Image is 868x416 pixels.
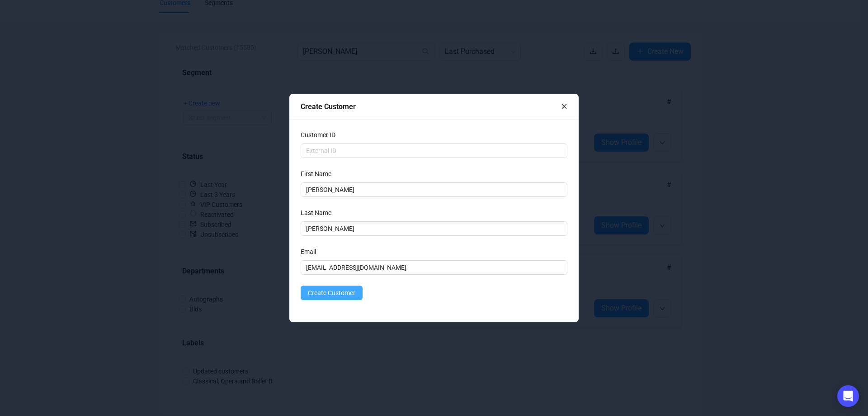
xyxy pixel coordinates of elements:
[301,208,337,218] label: Last Name
[301,221,567,236] input: Last Name
[301,169,337,179] label: First Name
[301,101,561,112] div: Create Customer
[301,182,567,197] input: First Name
[301,143,567,158] input: External ID
[301,247,322,257] label: Email
[301,286,363,300] button: Create Customer
[301,130,341,140] label: Customer ID
[561,103,567,110] span: close
[301,260,567,275] input: Email Address
[837,385,859,407] div: Open Intercom Messenger
[308,288,355,298] span: Create Customer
